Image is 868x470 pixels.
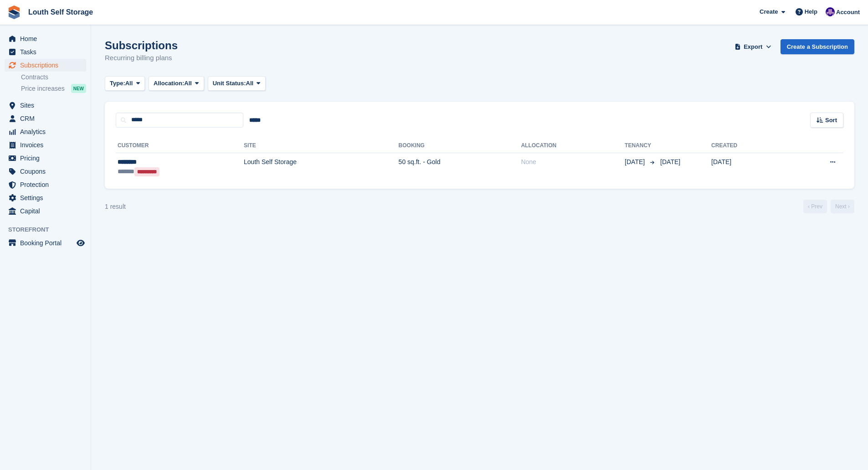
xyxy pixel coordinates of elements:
span: All [246,79,254,88]
th: Allocation [521,139,625,153]
a: Louth Self Storage [25,5,97,20]
span: Capital [20,205,75,217]
a: Next [831,200,854,213]
span: [DATE] [625,157,647,167]
span: [DATE] [660,158,680,165]
span: Pricing [20,152,75,165]
th: Customer [116,139,244,153]
span: Settings [20,191,75,204]
span: Sort [825,116,837,125]
button: Export [733,39,773,54]
a: Previous [803,200,827,213]
th: Site [244,139,399,153]
span: Sites [20,99,75,112]
h1: Subscriptions [105,39,178,52]
span: Unit Status: [213,79,246,88]
a: menu [5,152,86,165]
a: menu [5,32,86,45]
span: Invoices [20,139,75,151]
span: Storefront [8,225,91,234]
span: Help [805,7,817,16]
p: Recurring billing plans [105,53,178,63]
a: Preview store [75,238,86,248]
a: menu [5,139,86,151]
button: Unit Status: All [208,76,266,91]
span: All [125,79,133,88]
td: 50 sq.ft. - Gold [399,153,521,181]
a: menu [5,99,86,112]
span: Export [744,42,762,52]
button: Type: All [105,76,145,91]
span: CRM [20,112,75,125]
th: Booking [399,139,521,153]
nav: Page [801,200,856,213]
span: Home [20,32,75,45]
a: Price increases NEW [21,83,86,93]
th: Tenancy [625,139,657,153]
div: NEW [71,84,86,93]
a: menu [5,191,86,204]
img: stora-icon-8386f47178a22dfd0bd8f6a31ec36ba5ce8667c1dd55bd0f319d3a0aa187defe.svg [7,5,21,19]
a: menu [5,178,86,191]
td: [DATE] [711,153,787,181]
span: All [184,79,192,88]
a: menu [5,205,86,217]
a: menu [5,125,86,138]
a: menu [5,237,86,249]
button: Allocation: All [149,76,204,91]
a: menu [5,112,86,125]
a: menu [5,46,86,58]
span: Analytics [20,125,75,138]
a: Contracts [21,73,86,82]
span: Protection [20,178,75,191]
span: Create [760,7,778,16]
span: Account [836,8,860,17]
div: 1 result [105,202,126,212]
span: Price increases [21,84,65,93]
span: Type: [110,79,125,88]
span: Booking Portal [20,237,75,249]
span: Subscriptions [20,59,75,72]
img: Matthew Frith [826,7,835,16]
td: Louth Self Storage [244,153,399,181]
th: Created [711,139,787,153]
span: Tasks [20,46,75,58]
a: menu [5,59,86,72]
div: None [521,157,625,167]
span: Coupons [20,165,75,178]
span: Allocation: [154,79,184,88]
a: menu [5,165,86,178]
a: Create a Subscription [781,39,854,54]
